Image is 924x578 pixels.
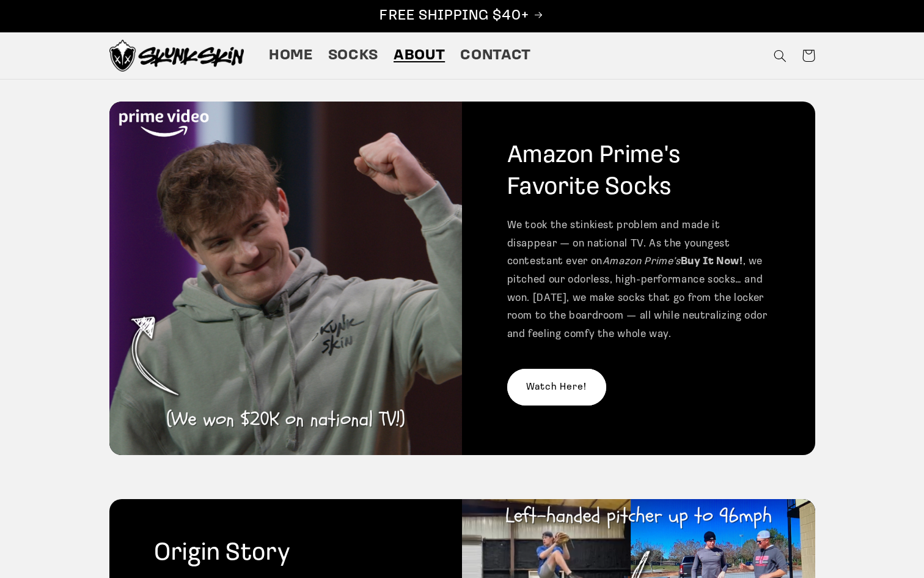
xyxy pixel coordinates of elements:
[507,217,771,343] p: We took the stinkiest problem and made it disappear — on national TV. As the youngest contestant ...
[261,39,320,73] a: Home
[320,39,386,73] a: Socks
[386,39,452,73] a: About
[154,538,290,569] h2: Origin Story
[453,39,539,73] a: Contact
[460,46,530,65] span: Contact
[681,256,743,267] strong: Buy It Now!
[328,46,378,65] span: Socks
[766,42,794,70] summary: Search
[109,40,244,72] img: Skunk Skin Anti-Odor Socks.
[13,7,911,26] p: FREE SHIPPING $40+
[394,46,445,65] span: About
[507,369,607,405] a: Watch Here!
[603,256,681,267] em: Amazon Prime’s
[269,46,313,65] span: Home
[507,140,771,204] h2: Amazon Prime's Favorite Socks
